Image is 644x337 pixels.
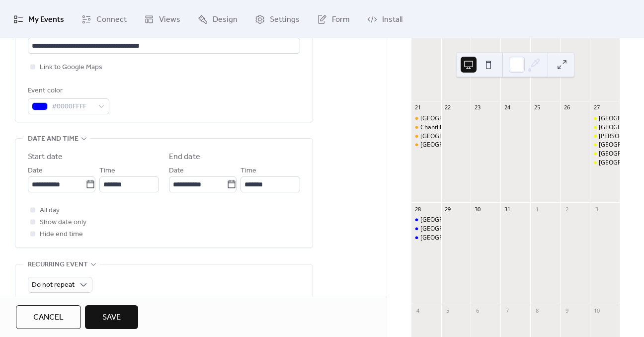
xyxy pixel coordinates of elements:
div: [GEOGRAPHIC_DATA], [GEOGRAPHIC_DATA] [420,225,544,233]
span: Show date only [40,217,86,229]
a: Form [310,4,357,34]
span: Settings [270,12,300,27]
div: 21 [414,104,422,111]
a: Install [360,4,410,34]
a: Settings [247,4,307,34]
div: 2 [563,205,570,213]
div: [GEOGRAPHIC_DATA], [GEOGRAPHIC_DATA] [420,114,544,123]
div: Lovettsville, VA [590,123,620,132]
button: Save [85,305,138,329]
div: 31 [503,205,511,213]
div: Haymarket, VA [411,132,441,141]
span: Cancel [33,312,64,324]
div: Alexandria, VA [411,216,441,224]
div: [GEOGRAPHIC_DATA], [GEOGRAPHIC_DATA] [420,132,544,141]
span: Hide end time [40,229,83,241]
div: 9 [563,307,570,314]
span: Time [241,165,256,177]
div: Funkstown, MD [590,141,620,149]
div: Strasburg, VA [411,141,441,149]
div: 26 [563,104,570,111]
span: Link to Google Maps [40,62,102,74]
div: End date [169,151,200,163]
div: 8 [533,307,541,314]
div: Leesburg, VA [590,114,620,123]
a: My Events [6,4,72,34]
div: Green Castle, PA [590,150,620,158]
span: Date and time [28,133,79,145]
div: 28 [414,205,422,213]
div: 7 [503,307,511,314]
div: 29 [444,205,452,213]
div: Chambersburg, PA [590,159,620,167]
div: 10 [593,307,600,314]
button: Cancel [16,305,81,329]
div: Frederick, MD [590,132,620,141]
a: Design [190,4,245,34]
span: All day [40,205,60,217]
div: Annapolis, MD [411,234,441,242]
div: [GEOGRAPHIC_DATA], [GEOGRAPHIC_DATA] [420,216,544,224]
div: Start date [28,151,63,163]
div: Chantilly, VA [411,123,441,132]
span: Connect [96,12,127,27]
div: 23 [474,104,481,111]
span: Views [159,12,180,27]
a: Connect [74,4,134,34]
div: 4 [414,307,422,314]
div: [GEOGRAPHIC_DATA], [GEOGRAPHIC_DATA] [420,234,544,242]
span: Form [332,12,350,27]
span: My Events [28,12,64,27]
span: Save [102,312,121,324]
span: Date [169,165,184,177]
div: 1 [533,205,541,213]
div: 5 [444,307,452,314]
div: 25 [533,104,541,111]
div: 27 [593,104,600,111]
div: Falls Church, VA [411,114,441,123]
div: Chantilly, [GEOGRAPHIC_DATA] [420,123,507,132]
div: Event color [28,85,107,97]
div: Upper Marlboro, MD [411,225,441,233]
div: 3 [593,205,600,213]
span: Install [382,12,402,27]
span: #0000FFFF [52,101,93,113]
span: Recurring event [28,259,88,271]
div: 30 [474,205,481,213]
div: 24 [503,104,511,111]
a: Views [137,4,188,34]
div: [GEOGRAPHIC_DATA], [GEOGRAPHIC_DATA] [420,141,544,149]
span: Date [28,165,43,177]
span: Do not repeat [32,278,75,292]
span: Time [99,165,115,177]
span: Design [213,12,238,27]
div: 22 [444,104,452,111]
div: 6 [474,307,481,314]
